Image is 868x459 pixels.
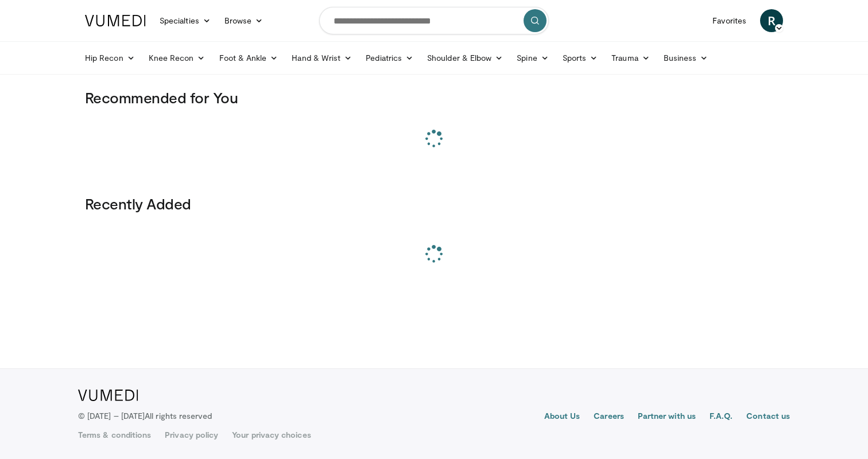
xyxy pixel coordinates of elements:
[165,429,218,441] a: Privacy policy
[212,46,285,69] a: Foot & Ankle
[78,390,138,401] img: VuMedi Logo
[285,46,359,69] a: Hand & Wrist
[710,410,733,424] a: F.A.Q.
[319,7,549,34] input: Search topics, interventions
[232,429,311,441] a: Your privacy choices
[706,9,753,32] a: Favorites
[153,9,218,32] a: Specialties
[544,410,580,424] a: About Us
[78,410,212,422] p: © [DATE] – [DATE]
[594,410,624,424] a: Careers
[760,9,783,32] a: R
[359,46,420,69] a: Pediatrics
[78,46,142,69] a: Hip Recon
[638,410,696,424] a: Partner with us
[604,46,657,69] a: Trauma
[85,195,783,213] h3: Recently Added
[556,46,605,69] a: Sports
[85,15,146,26] img: VuMedi Logo
[218,9,270,32] a: Browse
[142,46,212,69] a: Knee Recon
[510,46,555,69] a: Spine
[657,46,715,69] a: Business
[78,429,151,441] a: Terms & conditions
[145,411,212,421] span: All rights reserved
[420,46,510,69] a: Shoulder & Elbow
[85,88,783,107] h3: Recommended for You
[746,410,790,424] a: Contact us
